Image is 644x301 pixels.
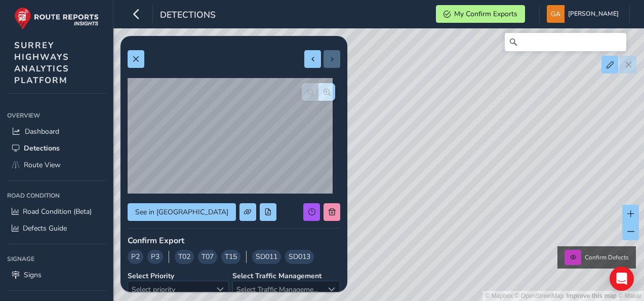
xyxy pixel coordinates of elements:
a: Detections [7,140,106,157]
span: P3 [151,251,159,262]
input: Search [505,33,626,51]
strong: Select Traffic Management [232,271,321,281]
div: Open Intercom Messenger [610,267,634,291]
span: P2 [131,251,140,262]
span: See in [GEOGRAPHIC_DATA] [135,207,228,217]
a: Road Condition (Beta) [7,203,106,220]
div: Road Condition [7,188,106,203]
span: SD011 [256,251,277,262]
span: SD013 [289,251,310,262]
div: Signage [7,251,106,267]
span: Detections [24,143,60,153]
span: Confirm Defects [585,253,629,261]
span: [PERSON_NAME] [568,5,619,23]
div: Select priority [212,281,228,298]
span: T07 [202,251,214,262]
a: Defects Guide [7,220,106,237]
button: My Confirm Exports [436,5,525,23]
span: My Confirm Exports [454,9,517,19]
div: Confirm Export [128,235,340,246]
a: Signs [7,267,106,283]
div: Overview [7,108,106,123]
a: Dashboard [7,123,106,140]
img: rr logo [14,7,99,30]
span: Road Condition (Beta) [23,207,92,216]
span: Detections [160,9,216,23]
span: Signs [24,270,42,280]
span: SURREY HIGHWAYS ANALYTICS PLATFORM [14,40,69,86]
span: Select priority [128,281,212,298]
img: diamond-layout [547,5,565,23]
span: Select Traffic Management [233,281,323,298]
button: See in Route View [128,203,236,221]
span: T15 [225,251,237,262]
span: Dashboard [25,127,59,136]
span: T02 [178,251,190,262]
div: Select Traffic Management [323,281,340,298]
span: Route View [24,160,61,170]
button: [PERSON_NAME] [547,5,622,23]
span: Defects Guide [23,223,67,233]
strong: Select Priority [128,271,174,281]
a: Route View [7,157,106,173]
